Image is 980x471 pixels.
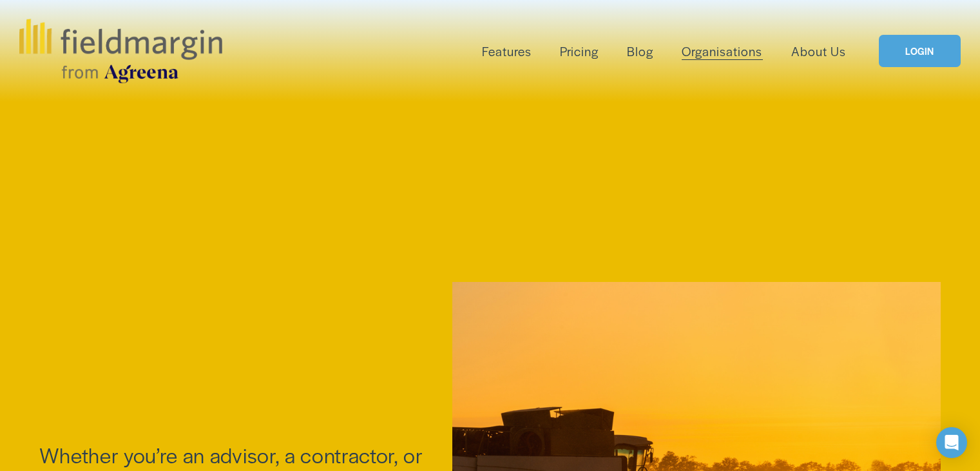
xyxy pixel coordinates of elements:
[936,427,967,458] div: Open Intercom Messenger
[791,41,846,62] a: About Us
[482,41,532,62] a: folder dropdown
[560,41,599,62] a: Pricing
[19,19,222,83] img: fieldmargin.com
[482,42,532,61] span: Features
[879,35,960,68] a: LOGIN
[627,41,653,62] a: Blog
[682,41,762,62] a: Organisations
